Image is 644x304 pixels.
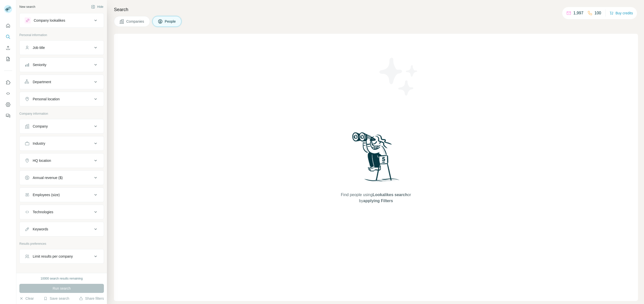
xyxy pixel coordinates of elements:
[79,296,104,301] button: Share filters
[33,227,48,232] div: Keywords
[4,43,12,52] button: Enrich CSV
[33,158,51,163] div: HQ location
[33,97,60,102] div: Personal location
[34,18,65,23] div: Company lookalikes
[20,14,104,26] button: Company lookalikes
[41,276,83,281] div: 10000 search results remaining
[20,155,104,167] button: HQ location
[4,54,12,64] button: My lists
[20,59,104,71] button: Seniority
[19,241,104,246] p: Results preferences
[20,189,104,201] button: Employees (size)
[114,6,638,13] h4: Search
[573,10,583,16] p: 1,997
[4,21,12,30] button: Quick start
[20,93,104,105] button: Personal location
[4,89,12,98] button: Use Surfe API
[33,254,73,259] div: Limit results per company
[20,223,104,235] button: Keywords
[126,19,145,24] span: Companies
[33,192,60,197] div: Employees (size)
[33,79,51,84] div: Department
[20,120,104,132] button: Company
[4,78,12,87] button: Use Surfe on LinkedIn
[376,54,421,99] img: Surfe Illustration - Stars
[594,10,601,16] p: 100
[373,193,408,197] span: Lookalikes search
[19,5,35,9] div: New search
[20,42,104,54] button: Job title
[33,124,48,129] div: Company
[20,172,104,184] button: Annual revenue ($)
[33,209,53,215] div: Technologies
[165,19,176,24] span: People
[20,137,104,149] button: Industry
[20,206,104,218] button: Technologies
[363,199,393,203] span: applying Filters
[19,33,104,37] p: Personal information
[44,296,69,301] button: Save search
[336,192,416,204] span: Find people using or by
[350,131,402,187] img: Surfe Illustration - Woman searching with binoculars
[4,100,12,109] button: Dashboard
[33,175,63,180] div: Annual revenue ($)
[19,296,34,301] button: Clear
[33,62,46,67] div: Seniority
[33,141,45,146] div: Industry
[610,10,633,17] button: Buy credits
[20,76,104,88] button: Department
[33,45,45,50] div: Job title
[20,250,104,262] button: Limit results per company
[4,111,12,120] button: Feedback
[88,3,107,11] button: Hide
[19,111,104,116] p: Company information
[4,32,12,41] button: Search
